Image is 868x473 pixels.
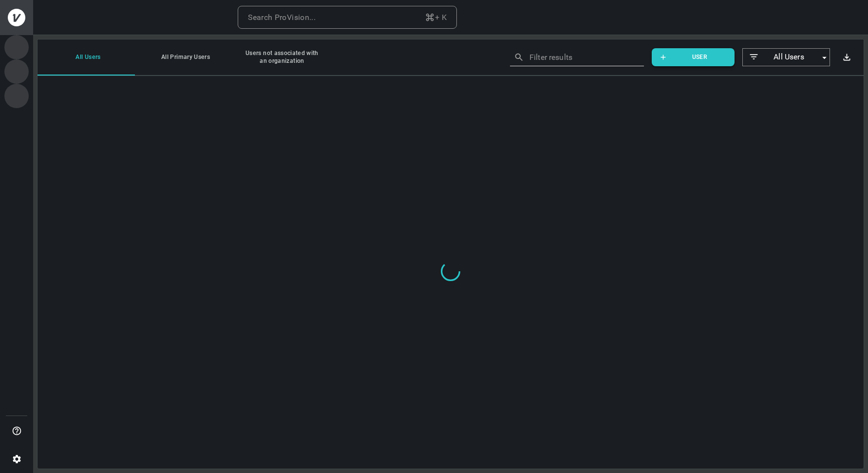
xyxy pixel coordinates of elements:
span: All Users [760,52,818,63]
input: Filter results [529,50,630,65]
div: + K [425,11,447,24]
div: Search ProVision... [248,11,316,24]
button: All Primary Users [135,39,232,76]
button: Export results [838,48,856,66]
button: Search ProVision...+ K [238,6,457,29]
button: Users not associated with an organization [232,39,330,76]
button: All Users [38,39,135,76]
button: User [652,48,735,66]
